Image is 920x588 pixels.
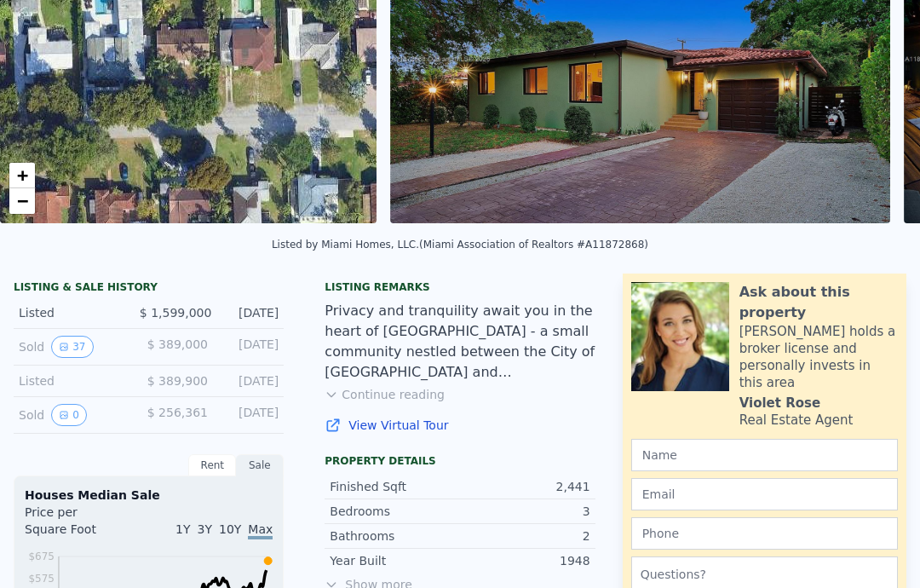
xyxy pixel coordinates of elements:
[330,552,460,569] div: Year Built
[25,504,149,548] div: Price per Square Foot
[147,406,208,419] span: $ 256,361
[188,454,236,476] div: Rent
[221,336,279,358] div: [DATE]
[219,522,241,536] span: 10Y
[330,478,460,495] div: Finished Sqft
[460,527,590,545] div: 2
[51,336,93,358] button: View historical data
[330,527,460,545] div: Bathrooms
[325,417,595,434] a: View Virtual Tour
[739,282,898,323] div: Ask about this property
[739,412,854,429] div: Real Estate Agent
[19,372,134,389] div: Listed
[19,304,126,321] div: Listed
[325,301,595,383] div: Privacy and tranquility await you in the heart of [GEOGRAPHIC_DATA] - a small community nestled b...
[225,304,279,321] div: [DATE]
[9,188,35,214] a: Zoom out
[460,478,590,495] div: 2,441
[325,386,445,403] button: Continue reading
[14,280,284,297] div: LISTING & SALE HISTORY
[739,323,898,391] div: [PERSON_NAME] holds a broker license and personally invests in this area
[460,503,590,520] div: 3
[739,395,820,412] div: Violet Rose
[631,439,898,471] input: Name
[460,552,590,569] div: 1948
[19,404,134,426] div: Sold
[19,336,134,358] div: Sold
[25,487,273,504] div: Houses Median Sale
[248,522,273,539] span: Max
[17,164,28,186] span: +
[17,190,28,211] span: −
[272,239,648,251] div: Listed by Miami Homes, LLC. (Miami Association of Realtors #A11872868)
[140,306,212,320] span: $ 1,599,000
[51,404,87,426] button: View historical data
[330,503,460,520] div: Bedrooms
[175,522,190,536] span: 1Y
[28,573,55,585] tspan: $575
[631,517,898,550] input: Phone
[221,372,279,389] div: [DATE]
[325,454,595,468] div: Property details
[236,454,284,476] div: Sale
[631,478,898,510] input: Email
[221,404,279,426] div: [DATE]
[198,522,212,536] span: 3Y
[9,163,35,188] a: Zoom in
[325,280,595,294] div: Listing remarks
[147,374,208,388] span: $ 389,900
[28,551,55,562] tspan: $675
[147,337,208,351] span: $ 389,000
